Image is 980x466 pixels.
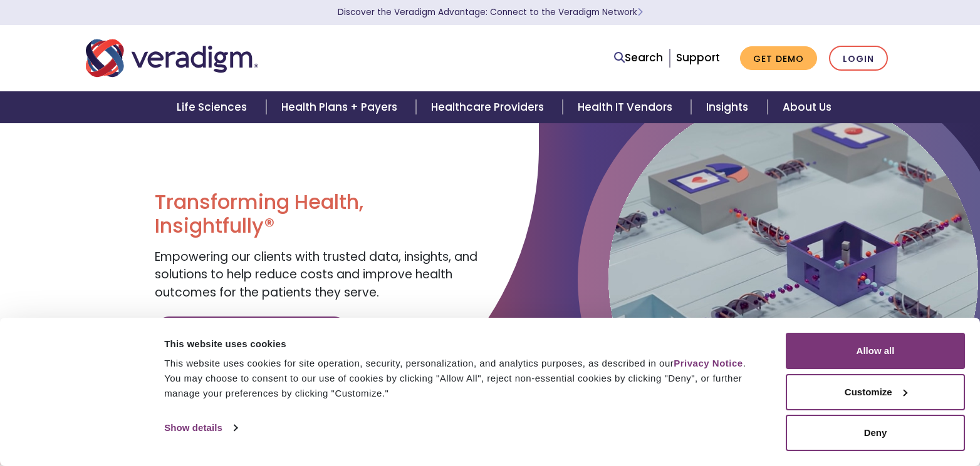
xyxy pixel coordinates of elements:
img: Veradigm logo [86,38,258,79]
a: Show details [164,418,237,437]
span: Empowering our clients with trusted data, insights, and solutions to help reduce costs and improv... [155,248,477,301]
a: Life Sciences [162,91,266,123]
a: Healthcare Providers [416,91,563,123]
button: Allow all [786,333,965,369]
h1: Transforming Health, Insightfully® [155,190,481,238]
a: Support [676,50,720,65]
a: Insights [691,91,767,123]
a: Discover Veradigm's Value [155,317,348,345]
a: Health Plans + Payers [266,91,416,123]
a: Health IT Vendors [563,91,691,123]
a: Discover the Veradigm Advantage: Connect to the Veradigm NetworkLearn More [338,6,643,18]
button: Customize [786,374,965,410]
a: Get Demo [740,46,817,71]
a: Login [829,46,888,71]
button: Deny [786,415,965,451]
div: This website uses cookies for site operation, security, personalization, and analytics purposes, ... [164,356,758,401]
a: Privacy Notice [674,358,743,368]
a: About Us [768,91,847,123]
a: Search [614,49,663,66]
div: This website uses cookies [164,337,758,352]
span: Learn More [637,6,643,18]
